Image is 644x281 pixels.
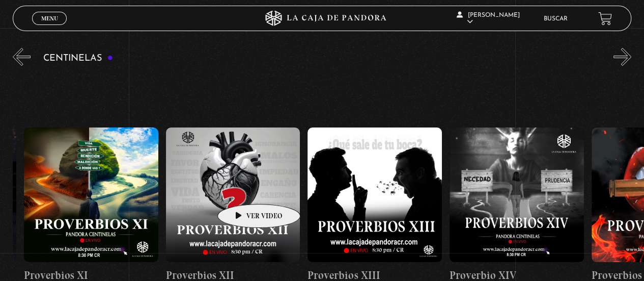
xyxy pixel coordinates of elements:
button: Previous [13,48,31,66]
a: View your shopping cart [598,12,612,25]
span: Cerrar [38,24,62,31]
button: Next [613,48,631,66]
h3: Centinelas [43,54,113,63]
span: Menu [41,15,58,21]
span: [PERSON_NAME] [457,12,520,25]
a: Buscar [544,16,568,22]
